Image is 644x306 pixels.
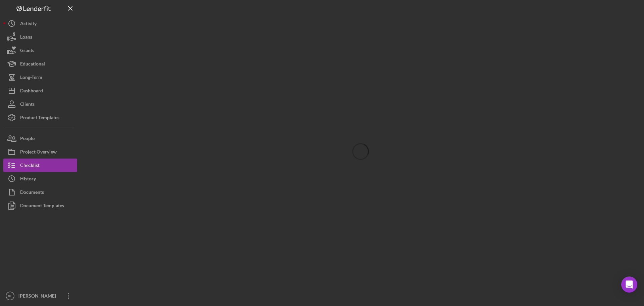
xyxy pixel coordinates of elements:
button: Educational [3,57,77,71]
div: Loans [20,30,32,45]
button: Grants [3,44,77,57]
div: History [20,172,36,187]
button: Documents [3,185,77,199]
div: Product Templates [20,111,59,126]
div: Document Templates [20,199,64,214]
button: History [3,172,77,185]
div: People [20,132,35,147]
div: Project Overview [20,145,57,160]
button: People [3,132,77,145]
text: RL [8,294,12,298]
div: Checklist [20,159,40,174]
button: Long-Term [3,71,77,84]
button: Activity [3,17,77,30]
div: Activity [20,17,37,32]
div: [PERSON_NAME] [17,289,60,304]
div: Educational [20,57,45,72]
button: Checklist [3,159,77,172]
button: Loans [3,30,77,44]
button: Clients [3,97,77,111]
div: Grants [20,44,34,59]
div: Open Intercom Messenger [621,276,637,293]
button: Document Templates [3,199,77,212]
div: Long-Term [20,71,42,86]
button: Project Overview [3,145,77,159]
button: Product Templates [3,111,77,124]
div: Dashboard [20,84,43,99]
button: RL[PERSON_NAME] [3,289,77,303]
div: Documents [20,185,44,201]
div: Clients [20,97,35,113]
button: Dashboard [3,84,77,97]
